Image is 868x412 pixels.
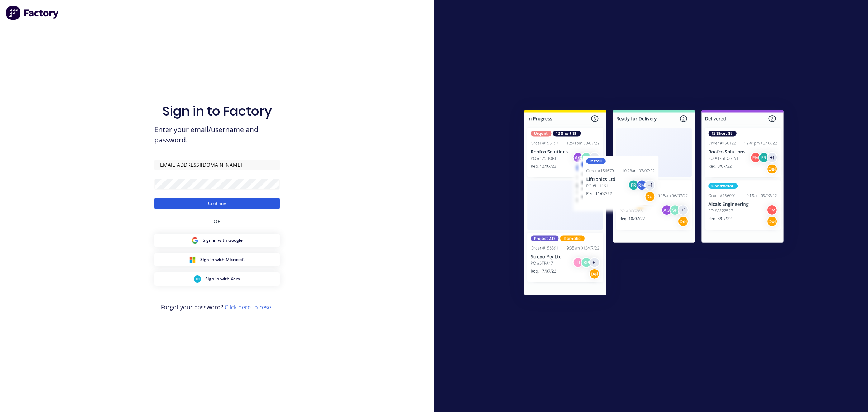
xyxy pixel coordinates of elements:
button: Microsoft Sign inSign in with Microsoft [154,253,280,266]
img: Xero Sign in [194,275,201,283]
div: OR [214,209,221,234]
span: Forgot your password? [161,303,273,312]
img: Google Sign in [191,237,198,244]
img: Factory [6,6,59,20]
button: Continue [154,198,280,209]
h1: Sign in to Factory [162,103,272,119]
span: Sign in with Xero [205,276,240,282]
button: Google Sign inSign in with Google [154,234,280,247]
span: Enter your email/username and password. [154,124,280,145]
button: Xero Sign inSign in with Xero [154,272,280,286]
img: Microsoft Sign in [189,256,196,263]
span: Sign in with Microsoft [200,256,245,263]
img: Sign in [508,95,800,312]
input: Email/Username [154,160,280,170]
a: Click here to reset [225,303,273,311]
span: Sign in with Google [203,237,243,244]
